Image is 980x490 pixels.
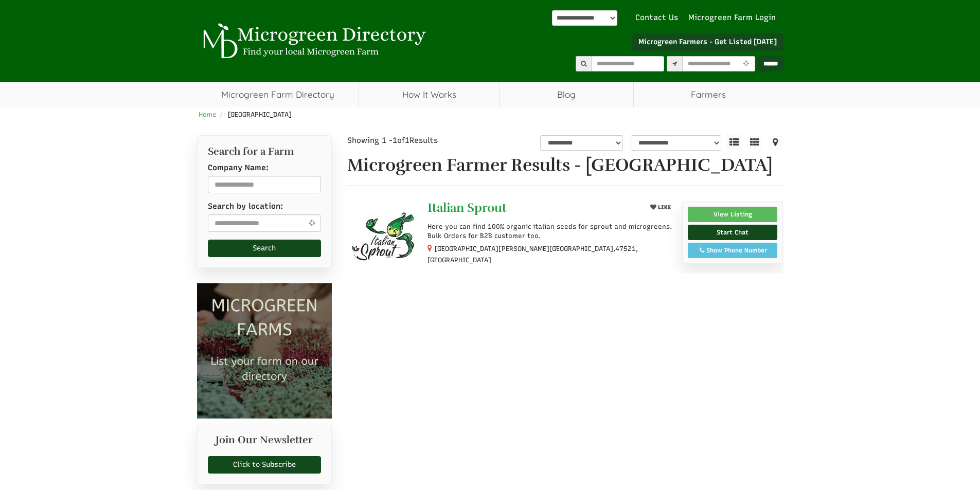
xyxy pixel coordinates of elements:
img: Microgreen Farms list your microgreen farm today [197,283,332,419]
button: LIKE [647,201,674,214]
a: Italian Sprout [427,201,638,217]
img: Microgreen Directory [197,23,429,59]
label: Search by location: [208,201,283,212]
i: Use Current Location [741,61,752,67]
img: Italian Sprout [347,201,420,274]
select: overall_rating_filter-1 [540,135,623,151]
i: Use Current Location [306,219,317,227]
span: LIKE [656,204,671,211]
small: [GEOGRAPHIC_DATA][PERSON_NAME][GEOGRAPHIC_DATA], , [427,245,638,263]
h1: Microgreen Farmer Results - [GEOGRAPHIC_DATA] [347,156,783,175]
h2: Search for a Farm [208,146,322,157]
div: Showing 1 - of Results [347,135,492,146]
a: Click to Subscribe [208,456,322,474]
a: Microgreen Farmers - Get Listed [DATE] [632,33,783,51]
p: Here you can find 100% organic italian seeds for sprout and microgreens. Bulk Orders for B2B cust... [427,222,674,241]
h2: Join Our Newsletter [208,434,322,451]
span: 1 [405,136,409,145]
button: Search [208,240,322,257]
span: 1 [393,136,397,145]
select: Language Translate Widget [552,10,617,26]
div: Show Phone Number [693,246,772,255]
a: Blog [500,82,633,107]
label: Company Name: [208,162,269,173]
span: [GEOGRAPHIC_DATA] [228,111,292,118]
a: Microgreen Farm Login [688,12,781,23]
a: View Listing [688,207,778,222]
a: How It Works [359,82,500,107]
a: Home [199,111,217,118]
span: Farmers [634,82,783,107]
a: Start Chat [688,225,778,240]
span: [GEOGRAPHIC_DATA] [427,256,491,265]
span: 47521 [615,244,636,253]
a: Microgreen Farm Directory [197,82,359,107]
a: Contact Us [630,12,683,23]
span: Italian Sprout [427,200,507,215]
select: sortbox-1 [631,135,721,151]
div: Powered by [552,10,617,26]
